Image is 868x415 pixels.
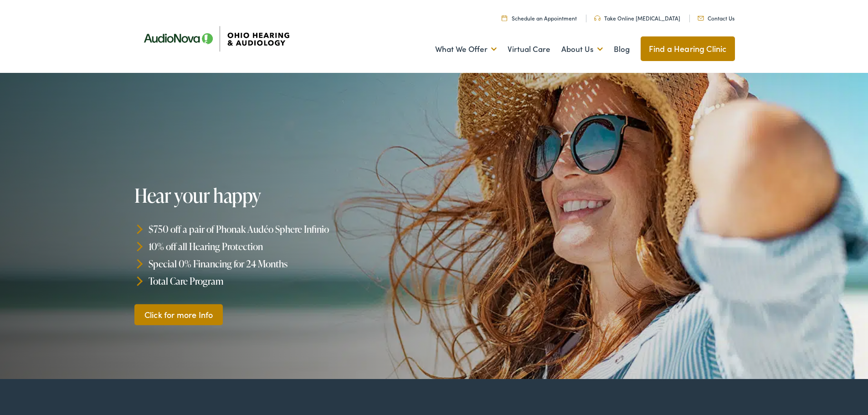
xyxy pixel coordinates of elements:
[134,238,438,255] li: 10% off all Hearing Protection
[134,185,438,206] h1: Hear your happy
[698,14,734,22] a: Contact Us
[435,32,497,66] a: What We Offer
[134,304,223,325] a: Click for more Info
[502,15,507,21] img: Calendar Icon to schedule a hearing appointment in Cincinnati, OH
[594,14,680,22] a: Take Online [MEDICAL_DATA]
[134,255,438,272] li: Special 0% Financing for 24 Months
[134,272,438,289] li: Total Care Program
[134,220,438,238] li: $750 off a pair of Phonak Audéo Sphere Infinio
[594,15,601,21] img: Headphones icone to schedule online hearing test in Cincinnati, OH
[614,32,630,66] a: Blog
[561,32,603,66] a: About Us
[508,32,550,66] a: Virtual Care
[502,14,577,22] a: Schedule an Appointment
[641,36,735,61] a: Find a Hearing Clinic
[698,16,704,20] img: Mail icon representing email contact with Ohio Hearing in Cincinnati, OH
